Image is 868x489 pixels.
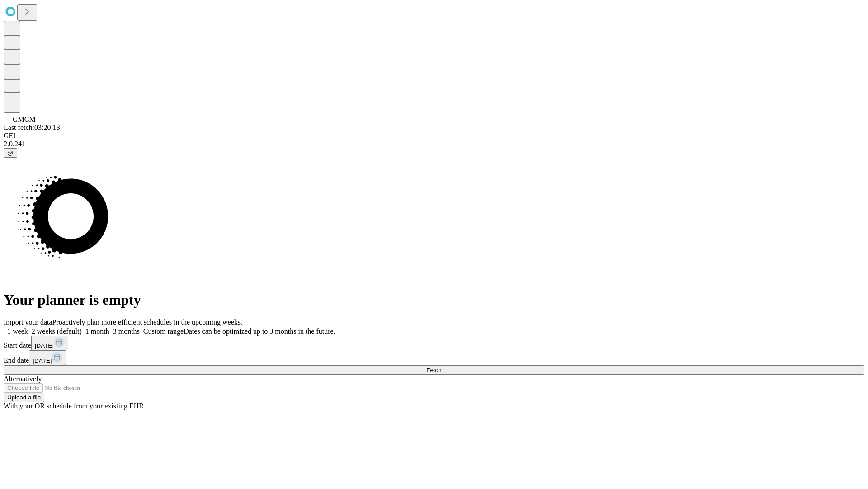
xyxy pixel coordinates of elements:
[7,149,14,156] span: @
[184,327,335,335] span: Dates can be optimized up to 3 months in the future.
[4,336,864,350] div: Start date
[35,342,54,349] span: [DATE]
[13,115,36,123] span: GMCM
[113,327,140,335] span: 3 months
[4,350,864,365] div: End date
[4,375,42,383] span: Alternatively
[4,140,864,148] div: 2.0.241
[4,365,864,375] button: Fetch
[4,148,17,158] button: @
[52,318,242,326] span: Proactively plan more efficient schedules in the upcoming weeks.
[4,393,44,402] button: Upload a file
[4,292,864,308] h1: Your planner is empty
[143,327,184,335] span: Custom range
[85,327,109,335] span: 1 month
[4,132,864,140] div: GEI
[7,327,28,335] span: 1 week
[32,327,82,335] span: 2 weeks (default)
[4,318,52,326] span: Import your data
[426,367,441,374] span: Fetch
[4,402,144,410] span: With your OR schedule from your existing EHR
[4,124,60,131] span: Last fetch: 03:20:13
[31,336,68,350] button: [DATE]
[33,357,52,364] span: [DATE]
[29,350,66,365] button: [DATE]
